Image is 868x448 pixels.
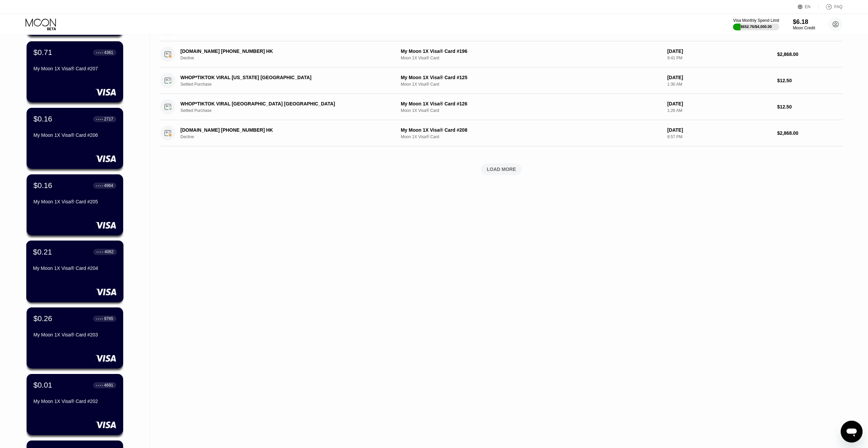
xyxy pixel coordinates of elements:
div: My Moon 1X Visa® Card #202 [33,399,116,404]
div: Settled Purchase [180,82,392,87]
div: WHOP*TIKTOK VIRAL [US_STATE] [GEOGRAPHIC_DATA]Settled PurchaseMy Moon 1X Visa® Card #125Moon 1X V... [160,68,842,94]
div: Decline [180,134,392,139]
div: $12.50 [777,104,842,110]
div: WHOP*TIKTOK VIRAL [GEOGRAPHIC_DATA] [GEOGRAPHIC_DATA] [180,101,377,106]
div: 1:26 AM [667,108,771,113]
div: LOAD MORE [160,163,842,175]
div: 4691 [104,383,113,388]
div: $12.50 [777,78,842,83]
div: Moon 1X Visa® Card [401,56,662,60]
div: FAQ [834,4,842,9]
div: My Moon 1X Visa® Card #208 [401,127,662,133]
div: $6.18Moon Credit [793,18,815,30]
div: $0.21 [33,247,52,256]
div: EN [805,4,811,9]
div: My Moon 1X Visa® Card #126 [401,101,662,106]
div: $0.21● ● ● ●4062My Moon 1X Visa® Card #204 [27,241,123,302]
div: WHOP*TIKTOK VIRAL [US_STATE] [GEOGRAPHIC_DATA] [180,75,377,80]
div: ● ● ● ● [96,52,103,54]
div: ● ● ● ● [96,384,103,386]
div: $0.71● ● ● ●4361My Moon 1X Visa® Card #207 [27,41,123,102]
div: $2,868.00 [777,130,842,136]
div: $0.16 [33,115,52,124]
div: Moon Credit [793,26,815,30]
div: $6.18 [793,18,815,26]
div: [DATE] [667,48,771,54]
div: 9:41 PM [667,56,771,60]
div: FAQ [819,3,842,10]
div: ● ● ● ● [97,251,103,253]
div: $0.26 [33,314,52,323]
div: $0.16 [33,181,52,190]
div: $0.01● ● ● ●4691My Moon 1X Visa® Card #202 [27,374,123,435]
div: My Moon 1X Visa® Card #205 [33,199,116,204]
div: Moon 1X Visa® Card [401,134,662,139]
div: Moon 1X Visa® Card [401,82,662,87]
div: WHOP*TIKTOK VIRAL [GEOGRAPHIC_DATA] [GEOGRAPHIC_DATA]Settled PurchaseMy Moon 1X Visa® Card #126Mo... [160,94,842,120]
div: My Moon 1X Visa® Card #207 [33,66,116,71]
div: My Moon 1X Visa® Card #203 [33,332,116,337]
div: LOAD MORE [487,166,516,172]
div: Visa Monthly Spend Limit [733,18,779,23]
div: [DOMAIN_NAME] [PHONE_NUMBER] HK [180,48,377,54]
div: $0.01 [33,381,52,390]
div: $2,868.00 [777,52,842,57]
div: $652.76 / $4,000.00 [740,25,772,29]
div: Visa Monthly Spend Limit$652.76/$4,000.00 [733,18,779,30]
div: $0.71 [33,48,52,57]
div: 2717 [104,117,113,121]
div: EN [798,3,819,10]
div: $0.26● ● ● ●9765My Moon 1X Visa® Card #203 [27,307,123,368]
div: My Moon 1X Visa® Card #204 [33,265,117,271]
div: $0.16● ● ● ●4964My Moon 1X Visa® Card #205 [27,174,123,235]
div: 1:30 AM [667,82,771,87]
div: Moon 1X Visa® Card [401,108,662,113]
div: 4062 [104,249,114,254]
div: [DOMAIN_NAME] [PHONE_NUMBER] HKDeclineMy Moon 1X Visa® Card #196Moon 1X Visa® Card[DATE]9:41 PM$2... [160,41,842,68]
div: Decline [180,56,392,60]
div: ● ● ● ● [96,118,103,120]
div: [DATE] [667,127,771,133]
iframe: Mesajlaşma penceresini başlatma düğmesi, görüşme devam ediyor [841,421,863,443]
div: My Moon 1X Visa® Card #125 [401,75,662,80]
div: [DATE] [667,75,771,80]
div: [DOMAIN_NAME] [PHONE_NUMBER] HKDeclineMy Moon 1X Visa® Card #208Moon 1X Visa® Card[DATE]8:57 PM$2... [160,120,842,146]
div: ● ● ● ● [96,185,103,187]
div: [DATE] [667,101,771,106]
div: 4964 [104,183,113,188]
div: My Moon 1X Visa® Card #206 [33,132,116,138]
div: ● ● ● ● [96,318,103,320]
div: 8:57 PM [667,134,771,139]
div: $0.16● ● ● ●2717My Moon 1X Visa® Card #206 [27,108,123,169]
div: 9765 [104,316,113,321]
div: 4361 [104,50,113,55]
div: My Moon 1X Visa® Card #196 [401,48,662,54]
div: Settled Purchase [180,108,392,113]
div: [DOMAIN_NAME] [PHONE_NUMBER] HK [180,127,377,133]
